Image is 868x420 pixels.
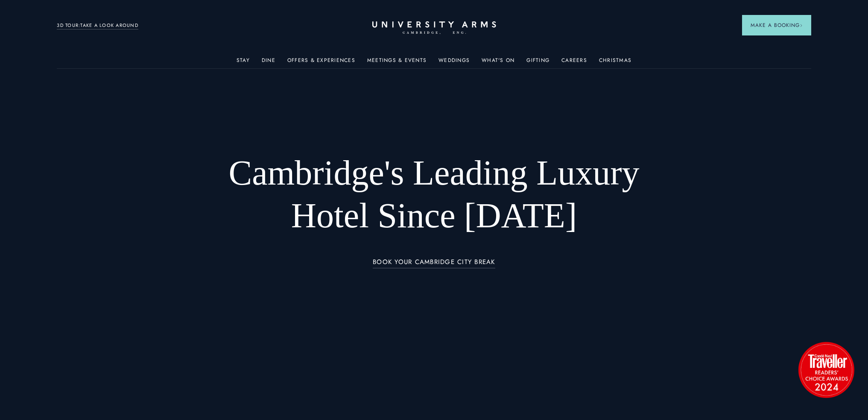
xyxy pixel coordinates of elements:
[373,258,495,268] a: BOOK YOUR CAMBRIDGE CITY BREAK
[526,57,549,68] a: Gifting
[751,21,803,29] span: Make a Booking
[800,24,803,27] img: Arrow icon
[742,15,811,35] button: Make a BookingArrow icon
[287,57,355,68] a: Offers & Experiences
[599,57,631,68] a: Christmas
[237,57,250,68] a: Stay
[482,57,514,68] a: What's On
[57,22,138,29] a: 3D TOUR:TAKE A LOOK AROUND
[372,21,496,35] a: Home
[262,57,275,68] a: Dine
[438,57,470,68] a: Weddings
[561,57,587,68] a: Careers
[206,152,662,237] h1: Cambridge's Leading Luxury Hotel Since [DATE]
[367,57,427,68] a: Meetings & Events
[794,338,858,402] img: image-2524eff8f0c5d55edbf694693304c4387916dea5-1501x1501-png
